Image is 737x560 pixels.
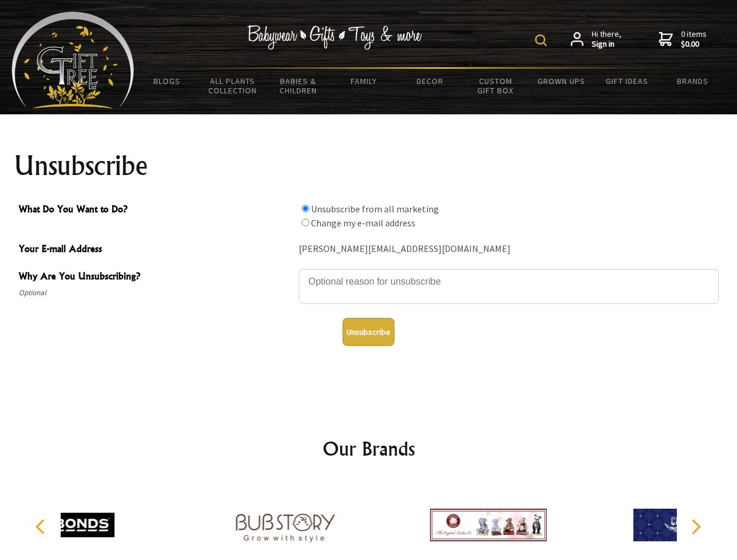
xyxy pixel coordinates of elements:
a: Family [331,69,397,93]
a: All Plants Collection [200,69,266,103]
h1: Unsubscribe [14,152,724,180]
a: Grown Ups [528,69,594,93]
button: Unsubscribe [343,318,394,346]
span: 0 items [681,29,707,50]
span: What Do You Want to Do? [19,202,293,219]
img: Babywear - Gifts - Toys & more [247,25,422,50]
a: Brands [660,69,726,93]
div: [PERSON_NAME][EMAIL_ADDRESS][DOMAIN_NAME] [299,240,719,258]
img: product search [535,34,547,46]
a: Custom Gift Box [463,69,529,103]
h2: Our Brands [23,435,714,463]
span: Optional [19,286,293,300]
button: Previous [29,514,55,540]
a: Decor [397,69,463,93]
label: Unsubscribe from all marketing [311,203,439,215]
button: Next [683,514,708,540]
a: Gift Ideas [594,69,660,93]
span: Hi there, [592,29,621,50]
input: What Do You Want to Do? [302,205,309,212]
a: Hi there,Sign in [571,29,621,50]
label: Change my e-mail address [311,217,415,229]
span: Why Are You Unsubscribing? [19,269,293,286]
strong: $0.00 [681,39,707,50]
input: What Do You Want to Do? [302,219,309,226]
strong: Sign in [592,39,621,50]
textarea: Why Are You Unsubscribing? [299,269,719,304]
span: Your E-mail Address [19,242,293,258]
a: Babies & Children [266,69,331,103]
a: BLOGS [134,69,200,93]
img: Babyware - Gifts - Toys and more... [12,12,134,108]
a: 0 items$0.00 [659,29,707,50]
